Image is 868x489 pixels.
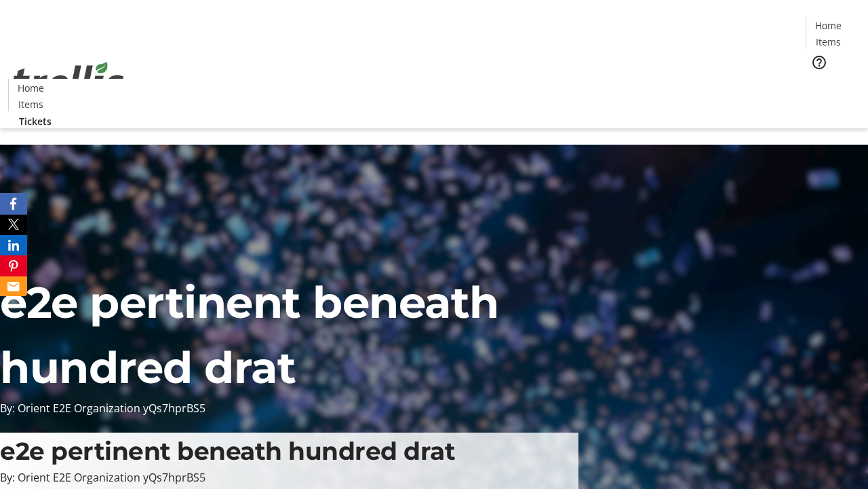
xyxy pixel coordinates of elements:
span: Tickets [19,114,52,128]
span: Home [815,18,842,33]
img: Orient E2E Organization yQs7hprBS5's Logo [8,47,129,115]
span: Home [18,81,44,95]
a: Tickets [8,114,62,128]
button: Help [806,49,833,76]
a: Items [9,97,52,111]
a: Home [806,18,850,33]
a: Items [806,35,850,49]
span: Items [18,97,43,111]
span: Items [816,35,841,49]
a: Home [9,81,52,95]
a: Tickets [806,79,860,93]
span: Tickets [816,79,849,93]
